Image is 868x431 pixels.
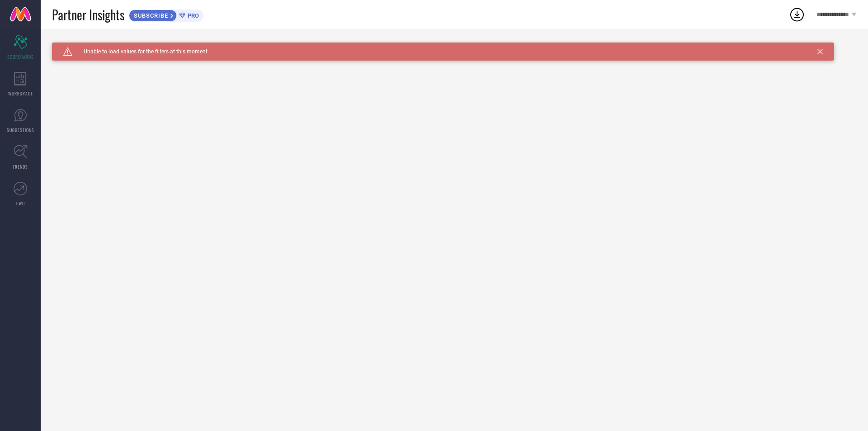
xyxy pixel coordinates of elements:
[185,12,199,19] span: PRO
[7,53,34,60] span: SCORECARDS
[13,163,28,170] span: TRENDS
[129,12,170,19] span: SUBSCRIBE
[129,7,203,22] a: SUBSCRIBEPRO
[789,6,805,23] div: Open download list
[8,90,33,97] span: WORKSPACE
[7,127,34,133] span: SUGGESTIONS
[72,48,209,55] span: Unable to load values for the filters at this moment.
[16,200,25,207] span: FWD
[52,5,124,24] span: Partner Insights
[52,43,857,50] div: Unable to load filters at this moment. Please try later.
